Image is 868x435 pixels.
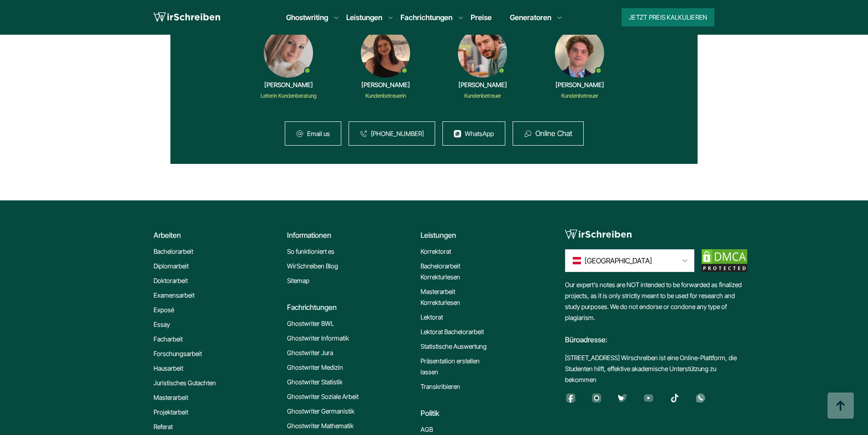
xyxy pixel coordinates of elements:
[154,261,189,272] a: Diplomarbeit
[287,261,338,272] a: WirSchreiben Blog
[287,246,334,257] a: So funktioniert es
[371,130,424,137] a: [PHONE_NUMBER]
[264,81,313,89] div: [PERSON_NAME]
[565,352,747,385] div: [STREET_ADDRESS] Wirschreiben ist eine Online-Plattform, die Studenten hilft, effektive akademisc...
[421,408,547,419] div: Politik
[264,28,313,78] img: Emma
[154,407,188,418] a: Projektarbeit
[585,255,652,266] span: [GEOGRAPHIC_DATA]
[565,393,576,404] img: facebook (3)
[287,391,359,402] a: Ghostwriter Soziale Arbeit
[458,81,507,89] div: [PERSON_NAME]
[591,393,602,404] img: instagram
[510,12,551,23] a: Generatoren
[565,279,747,323] div: Our expert's notes are NOT intended to be forwarded as finalized projects, as it is only strictly...
[154,290,195,301] a: Examensarbeit
[421,246,451,257] a: Korrektorat
[421,356,493,377] a: Präsentation erstellen lassen
[421,286,493,308] a: Masterarbeit Korrekturlesen
[154,377,216,388] a: Juristisches Gutachten
[154,319,170,330] a: Essay
[401,12,452,23] a: Fachrichtungen
[643,393,654,404] img: youtube
[421,312,443,323] a: Lektorat
[154,10,220,24] img: logo wirschreiben
[154,363,183,374] a: Hausarbeit
[154,392,188,403] a: Masterarbeit
[287,347,333,358] a: Ghostwriter Jura
[465,130,494,137] a: WhatsApp
[154,421,173,432] a: Referat
[154,246,193,257] a: Bachelorarbeit
[287,318,334,329] a: Ghostwriter BWL
[669,393,680,404] img: tiktok
[421,326,484,337] a: Lektorat Bachelorarbeit
[421,341,487,352] a: Statistische Auswertung
[471,13,492,22] a: Preise
[154,304,174,315] a: Exposé
[421,424,433,435] a: AGB
[154,230,280,241] div: Arbeiten
[286,12,328,23] a: Ghostwriting
[261,92,317,100] div: Leiterin Kundenberatung
[307,130,330,137] a: Email us
[421,230,547,241] div: Leistungen
[827,393,854,420] img: button top
[535,129,572,137] button: Online Chat
[287,406,354,417] a: Ghostwriter Germanistik
[365,92,406,100] div: Kundenbetreuerin
[421,381,460,392] a: Transkribieren
[561,92,598,100] div: Kundenbetreuer
[287,230,413,241] div: Informationen
[287,377,343,388] a: Ghostwriter Statistik
[695,393,706,404] img: whatsapp
[361,28,410,78] img: Laura
[458,28,507,78] img: Paul
[154,334,183,345] a: Facharbeit
[361,81,410,89] div: [PERSON_NAME]
[464,92,501,100] div: Kundenbetreuer
[565,230,632,240] img: logo-footer
[421,261,493,283] a: Bachelorarbeit Korrekturlesen
[555,28,604,78] img: Jonas
[617,393,628,404] img: twitter
[287,420,354,431] a: Ghostwriter Mathematik
[346,12,382,23] a: Leistungen
[621,8,714,26] button: Jetzt Preis kalkulieren
[154,348,202,359] a: Forschungsarbeit
[565,323,747,352] div: Büroadresse:
[702,249,747,272] img: dmca
[287,275,309,286] a: Sitemap
[154,275,188,286] a: Doktorarbeit
[287,362,343,373] a: Ghostwriter Medizin
[555,81,604,89] div: [PERSON_NAME]
[287,333,349,344] a: Ghostwriter Informatik
[287,302,413,313] div: Fachrichtungen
